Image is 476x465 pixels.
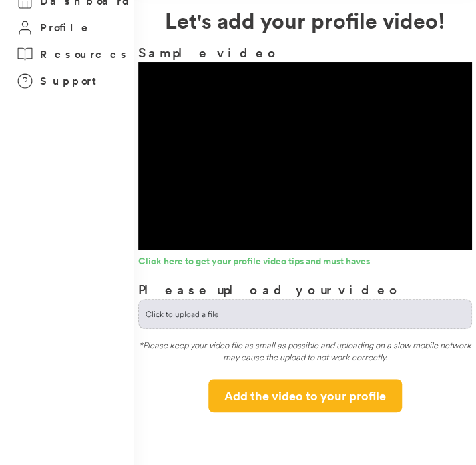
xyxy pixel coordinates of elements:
h3: Sample video [138,43,472,62]
a: Click here to get your profile video tips and must haves [138,256,472,270]
h3: Profile [40,19,92,36]
h3: Support [40,73,103,89]
div: *Please keep your video file as small as possible and uploading on a slow mobile network may caus... [138,339,472,369]
h2: Let's add your profile video! [134,4,476,36]
div: Video Player [138,62,472,250]
button: Add the video to your profile [208,379,402,412]
h3: Resources [40,46,130,63]
h3: Please upload your video [138,280,402,299]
